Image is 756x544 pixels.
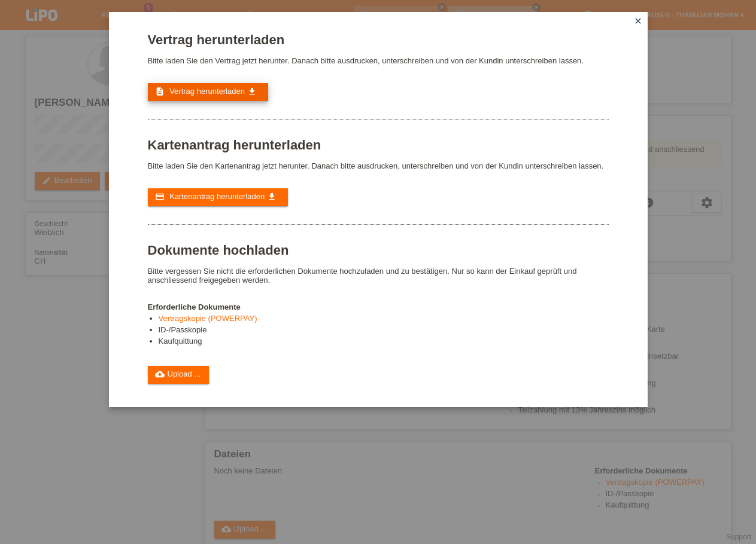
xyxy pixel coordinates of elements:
[247,87,257,96] i: get_app
[267,192,277,201] i: get_app
[155,87,165,96] i: description
[159,325,609,337] li: ID-/Passkopie
[155,369,165,379] i: cloud_upload
[159,337,609,348] li: Kaufquittung
[148,302,609,311] h4: Erforderliche Dokumente
[148,267,609,285] p: Bitte vergessen Sie nicht die erforderlichen Dokumente hochzuladen und zu bestätigen. Nur so kann...
[630,15,646,29] a: close
[169,192,265,201] span: Kartenantrag herunterladen
[148,56,609,65] p: Bitte laden Sie den Vertrag jetzt herunter. Danach bitte ausdrucken, unterschreiben und von der K...
[148,366,210,384] a: cloud_uploadUpload ...
[169,87,245,96] span: Vertrag herunterladen
[148,83,268,101] a: description Vertrag herunterladen get_app
[148,188,288,206] a: credit_card Kartenantrag herunterladen get_app
[148,32,609,47] h1: Vertrag herunterladen
[155,192,165,201] i: credit_card
[633,16,643,26] i: close
[159,314,257,323] a: Vertragskopie (POWERPAY)
[148,137,609,152] h1: Kartenantrag herunterladen
[148,243,609,258] h1: Dokumente hochladen
[148,161,609,170] p: Bitte laden Sie den Kartenantrag jetzt herunter. Danach bitte ausdrucken, unterschreiben und von ...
